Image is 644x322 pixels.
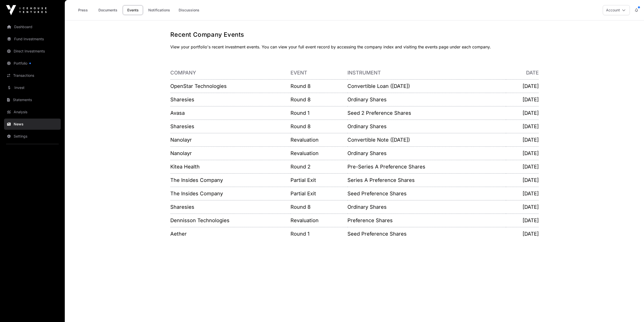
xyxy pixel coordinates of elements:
[4,58,61,69] a: Portfolio
[290,109,347,117] p: Round 1
[347,66,506,80] th: Instrument
[603,5,630,15] button: Account
[4,82,61,93] a: Invest
[290,136,347,143] p: Revaluation
[170,110,185,116] a: Avasa
[4,46,61,57] a: Direct Investments
[145,5,173,15] a: Notifications
[170,83,227,89] a: OpenStar Technologies
[170,31,539,39] h1: Recent Company Events
[4,119,61,130] a: News
[506,83,539,90] p: [DATE]
[170,44,539,50] p: View your portfolio's recent investment events. You can view your full event record by accessing ...
[170,164,200,170] a: Kitea Health
[73,5,93,15] a: Press
[290,163,347,170] p: Round 2
[347,96,506,103] p: Ordinary Shares
[170,217,230,223] a: Dennisson Technologies
[170,191,223,197] a: The Insides Company
[347,230,506,237] p: Seed Preference Shares
[506,177,539,184] p: [DATE]
[290,66,347,80] th: Event
[170,97,194,103] a: Sharesies
[290,203,347,211] p: Round 8
[170,66,290,80] th: Company
[170,204,194,210] a: Sharesies
[347,83,506,90] p: Convertible Loan ([DATE])
[290,123,347,130] p: Round 8
[347,203,506,211] p: Ordinary Shares
[347,136,506,143] p: Convertible Note ([DATE])
[175,5,203,15] a: Discussions
[170,177,223,183] a: The Insides Company
[506,66,539,80] th: Date
[290,177,347,184] p: Partial Exit
[4,94,61,105] a: Statements
[506,109,539,117] p: [DATE]
[347,217,506,224] p: Preference Shares
[170,231,187,237] a: Aether
[347,150,506,157] p: Ordinary Shares
[506,217,539,224] p: [DATE]
[6,5,47,15] img: Icehouse Ventures Logo
[170,123,194,129] a: Sharesies
[4,70,61,81] a: Transactions
[506,150,539,157] p: [DATE]
[506,96,539,103] p: [DATE]
[170,150,192,156] a: Nanolayr
[347,123,506,130] p: Ordinary Shares
[619,298,644,322] iframe: Chat Widget
[290,230,347,237] p: Round 1
[290,190,347,197] p: Partial Exit
[123,5,143,15] a: Events
[4,21,61,32] a: Dashboard
[506,123,539,130] p: [DATE]
[290,150,347,157] p: Revaluation
[290,96,347,103] p: Round 8
[506,136,539,143] p: [DATE]
[4,33,61,45] a: Fund Investments
[347,109,506,117] p: Seed 2 Preference Shares
[506,163,539,170] p: [DATE]
[95,5,121,15] a: Documents
[506,190,539,197] p: [DATE]
[290,83,347,90] p: Round 8
[506,203,539,211] p: [DATE]
[506,230,539,237] p: [DATE]
[4,131,61,142] a: Settings
[347,177,506,184] p: Series A Preference Shares
[290,217,347,224] p: Revaluation
[4,106,61,118] a: Analysis
[347,190,506,197] p: Seed Preference Shares
[347,163,506,170] p: Pre-Series A Preference Shares
[170,137,192,143] a: Nanolayr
